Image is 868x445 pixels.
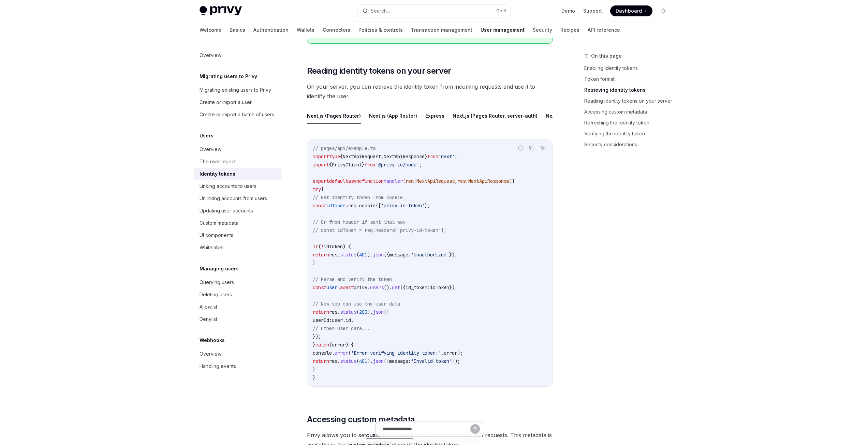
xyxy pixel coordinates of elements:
[340,284,354,291] span: await
[200,6,242,16] img: light logo
[527,144,536,152] button: Copy the contents from the code block
[373,252,384,258] span: json
[358,22,403,38] a: Policies & controls
[411,252,449,258] span: 'Unauthorized'
[658,5,669,16] button: Toggle dark mode
[389,358,411,364] span: message:
[313,162,329,168] span: import
[359,358,367,364] span: 401
[584,63,674,74] a: Enabling identity tokens
[441,350,444,356] span: ,
[297,22,314,38] a: Wallets
[583,8,602,14] a: Support
[194,348,281,360] a: Overview
[332,350,335,356] span: .
[313,260,315,266] span: }
[416,178,455,184] span: NextApiRequest
[449,284,457,291] span: });
[354,284,367,291] span: privy
[384,153,425,160] span: NextApiResponse
[313,276,392,282] span: // Parse and verify the token
[538,144,547,152] button: Ask AI
[425,203,430,209] span: ];
[329,358,337,364] span: res
[356,203,359,209] span: .
[194,155,281,168] a: The user object
[351,350,441,356] span: 'Error verifying identity token:'
[381,203,425,209] span: 'privy-id-token'
[362,162,365,168] span: }
[194,84,281,96] a: Migrating existing users to Privy
[307,82,553,101] span: On your server, you can retrieve the identity token from incoming requests and use it to identify...
[356,358,359,364] span: (
[200,362,236,370] div: Handling events
[329,309,337,315] span: res
[560,22,579,38] a: Recipes
[313,350,332,356] span: console
[466,178,468,184] span: :
[332,342,345,348] span: error
[313,342,315,348] span: }
[343,243,351,250] span: ) {
[337,309,340,315] span: .
[335,350,348,356] span: error
[584,128,674,139] a: Verifying the identity token
[313,145,376,151] span: // pages/api/example.ts
[200,194,267,203] div: Unlinking accounts from users
[200,110,274,119] div: Create or import a batch of users
[512,178,515,184] span: {
[411,358,452,364] span: 'Invalid token'
[313,284,326,291] span: const
[194,96,281,108] a: Create or import a user
[332,317,343,323] span: user
[313,366,315,372] span: }
[194,205,281,217] a: Updating user accounts
[313,203,326,209] span: const
[313,186,321,192] span: try
[194,217,281,229] a: Custom metadata
[340,252,356,258] span: status
[430,284,449,291] span: idToken
[200,145,221,153] div: Overview
[546,108,625,124] button: Next.js (App Router, server-auth)
[313,358,329,364] span: return
[313,374,315,381] span: }
[367,358,373,364] span: ).
[307,108,361,124] button: Next.js (Pages Router)
[200,265,239,273] h5: Managing users
[318,243,321,250] span: (
[378,203,381,209] span: [
[457,350,463,356] span: );
[313,325,370,331] span: // Other user data...
[324,243,343,250] span: idToken
[591,52,622,60] span: On this page
[371,7,390,15] div: Search...
[584,85,674,95] a: Retrieving identity tokens
[455,153,457,160] span: ;
[194,49,281,61] a: Overview
[457,178,466,184] span: res
[200,86,271,94] div: Migrating existing users to Privy
[194,276,281,288] a: Querying users
[200,278,234,286] div: Querying users
[326,284,337,291] span: user
[332,162,362,168] span: PrivyClient
[200,243,223,252] div: Whitelabel
[194,192,281,205] a: Unlinking accounts from users
[200,336,225,344] h5: Webhooks
[313,178,329,184] span: export
[315,342,329,348] span: catch
[444,350,457,356] span: error
[389,252,411,258] span: message:
[313,219,406,225] span: // Or from header if sent that way
[384,309,389,315] span: ({
[367,252,373,258] span: ).
[376,162,419,168] span: '@privy-io/node'
[362,178,384,184] span: function
[200,22,221,38] a: Welcome
[610,5,652,16] a: Dashboard
[200,51,221,59] div: Overview
[321,186,324,192] span: {
[470,424,480,434] button: Send message
[194,229,281,241] a: UI components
